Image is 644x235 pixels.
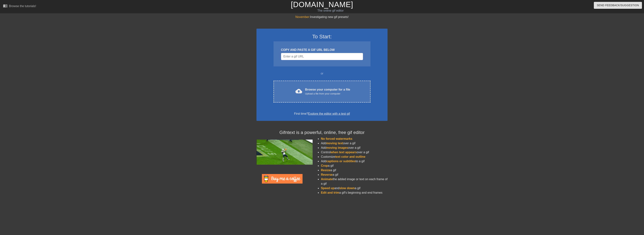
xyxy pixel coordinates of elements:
h4: Gifntext is a powerful, online, free gif editor [256,130,388,135]
div: Investigating new gif presets! [256,15,388,19]
li: a gif [321,173,388,177]
img: football_small.gif [256,140,313,165]
span: slow down [339,187,355,190]
a: Explore the editor with a test gif [308,112,350,115]
span: Edit and trim [321,191,339,194]
li: a gif's beginning and end frames [321,190,388,195]
img: Buy Me A Coffee [262,174,303,184]
li: Customize [321,155,388,159]
span: Reverse [321,173,332,176]
span: Resize [321,169,330,172]
li: Add over a gif [321,141,388,146]
span: cloud_upload [295,88,302,94]
li: Control over a gif [321,150,388,155]
span: Animate [321,178,333,181]
li: Add over a gif [321,146,388,150]
li: the added image or text on each frame of a gif [321,177,388,186]
span: menu_book [3,4,7,8]
a: Browse the tutorials! [3,4,36,9]
li: Add to a gif [321,159,388,164]
span: No forced watermarks [321,137,352,140]
li: a gif [321,164,388,168]
div: Browse the tutorials! [9,4,36,8]
input: Username [281,53,363,60]
h3: To Start: [261,33,383,40]
span: Crop [321,164,328,167]
span: moving images [326,146,348,149]
li: and a gif [321,186,388,190]
li: a gif [321,168,388,173]
span: captions or subtitles [326,160,356,163]
button: Send Feedback/Suggestion [594,2,642,9]
div: First time? [261,112,383,116]
span: Speed up [321,187,334,190]
span: November: [295,15,310,19]
div: COPY AND PASTE A GIF URL BELOW [281,48,363,52]
div: The online gif editor [217,8,445,13]
span: text color and outline [335,155,365,158]
a: [DOMAIN_NAME] [291,0,353,9]
span: Send Feedback/Suggestion [597,3,639,8]
span: moving text [326,142,343,145]
span: when text appears [331,151,357,154]
div: Browse your computer for a file [305,87,350,96]
div: Upload a file from your computer [305,92,350,96]
div: or [266,71,378,76]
